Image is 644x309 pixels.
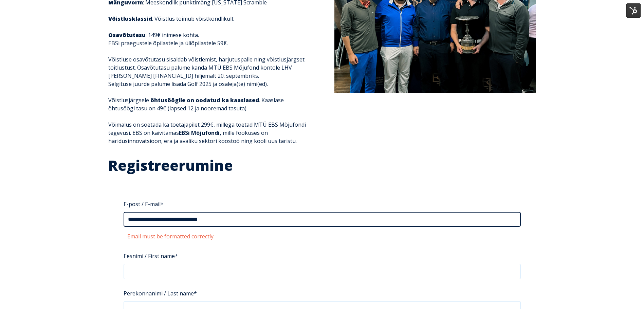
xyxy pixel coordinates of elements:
[108,55,310,88] p: Võistluse osavõtutasu sisaldab võistlemist, harjutuspalle ning võistlusjärgset toitlustust. Osavõ...
[626,3,641,18] img: HubSpot Tools Menu Toggle
[150,96,259,104] strong: õhtusöögile on oodatud ka kaaslased
[179,129,221,137] a: EBSi Mõjufondi,
[108,31,146,39] strong: Osavõtutasu
[124,250,175,262] span: Eesnimi / First name
[127,233,215,240] label: Email must be formatted correctly.
[108,31,310,47] p: : 149€ inimese kohta. EBSi praegustele õpilastele ja üliõpilastele 59€.
[108,15,310,23] p: : Võistlus toimub võistkondlikult
[108,15,152,22] strong: Võistlusklassid
[108,157,536,175] h2: Registreerumine
[124,288,194,299] span: Perekonnanimi / Last name
[124,198,161,210] span: E-post / E-mail
[108,121,310,145] p: Võimalus on soetada ka toetajapilet 299€, millega toetad MTÜ EBS Mõjufondi tegevusi. EBS on käivi...
[108,96,310,112] p: Võistlusjärgsele . Kaaslase õhtusöögi tasu on 49€ (lapsed 12 ja nooremad tasuta).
